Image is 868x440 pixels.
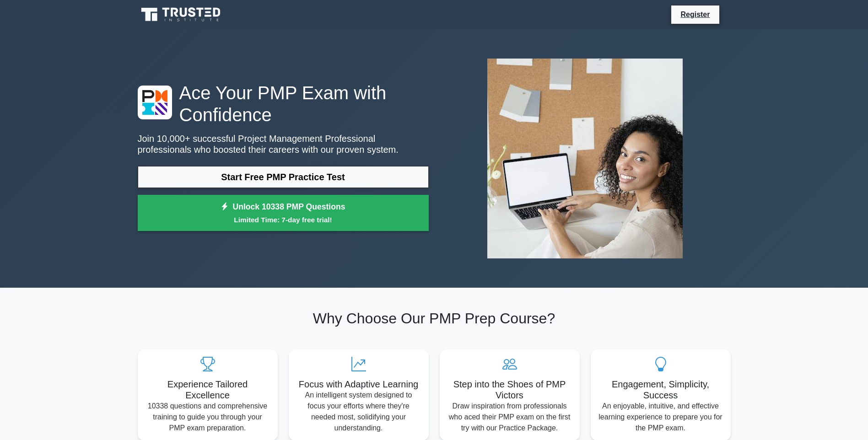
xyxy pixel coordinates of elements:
[447,401,572,434] p: Draw inspiration from professionals who aced their PMP exam on the first try with our Practice Pa...
[145,401,270,434] p: 10338 questions and comprehensive training to guide you through your PMP exam preparation.
[138,82,429,126] h1: Ace Your PMP Exam with Confidence
[145,379,270,401] h5: Experience Tailored Excellence
[296,379,421,390] h5: Focus with Adaptive Learning
[138,133,429,155] p: Join 10,000+ successful Project Management Professional professionals who boosted their careers w...
[296,390,421,434] p: An intelligent system designed to focus your efforts where they're needed most, solidifying your ...
[138,310,731,327] h2: Why Choose Our PMP Prep Course?
[598,379,723,401] h5: Engagement, Simplicity, Success
[138,195,429,231] a: Unlock 10338 PMP QuestionsLimited Time: 7-day free trial!
[447,379,572,401] h5: Step into the Shoes of PMP Victors
[149,215,417,225] small: Limited Time: 7-day free trial!
[598,401,723,434] p: An enjoyable, intuitive, and effective learning experience to prepare you for the PMP exam.
[138,166,429,188] a: Start Free PMP Practice Test
[675,9,715,20] a: Register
